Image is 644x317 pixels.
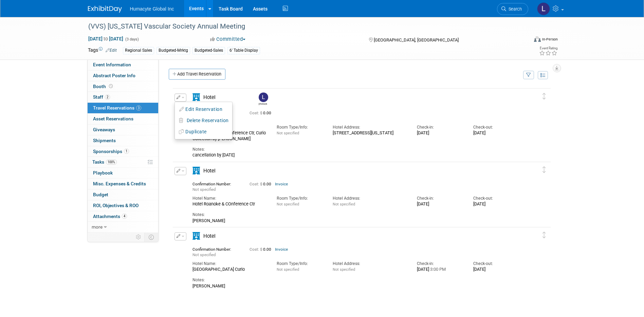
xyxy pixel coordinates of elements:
span: Booth not reserved yet [108,84,114,89]
div: Hotel Name: [192,196,266,201]
td: Personalize Event Tab Strip [133,233,145,241]
span: 4 [122,214,127,219]
div: Check-in: [417,196,463,201]
span: Not specified [277,131,299,135]
span: to [103,36,109,41]
span: Not specified [277,202,299,206]
a: Invoice [275,247,288,252]
a: Event Information [88,60,158,70]
div: Hotel Address: [333,196,407,201]
div: [STREET_ADDRESS][US_STATE] [333,130,407,136]
div: Regional Sales [123,47,154,54]
div: [GEOGRAPHIC_DATA] Curio [192,267,266,272]
img: Linda Hamilton [537,2,550,15]
div: Event Rating [539,47,557,50]
img: ExhibitDay [88,6,122,13]
i: Hotel [192,167,200,174]
div: (VVS) [US_STATE] Vascular Society Annual Meeting [86,20,518,33]
span: Staff [93,94,110,100]
span: 3:00 PM [429,267,446,272]
span: 2 [105,95,110,100]
div: [PERSON_NAME] [192,283,519,289]
a: ROI, Objectives & ROO [88,200,158,211]
div: cancellation by [DATE] [192,152,519,158]
span: Humacyte Global Inc [130,6,174,12]
a: Giveaways [88,124,158,135]
div: Room Type/Info: [277,261,323,267]
button: Edit Reservation [175,104,232,114]
div: Check-out: [473,196,519,201]
span: more [92,224,103,230]
span: Travel Reservations [93,105,141,111]
div: Hotel Address: [333,124,407,130]
button: Duplicate [175,127,232,137]
i: Click and drag to move item [542,232,546,238]
span: Not specified [277,267,299,272]
div: Confirmation Number: [192,245,239,252]
button: Committed [208,36,248,43]
div: Linda Hamilton [257,93,269,106]
div: Event Format [488,35,558,46]
div: Budgeted-Sales [192,47,225,54]
div: [DATE] [473,267,519,272]
span: Hotel [203,94,216,100]
span: (3 days) [125,37,139,41]
i: Click and drag to move item [542,93,546,99]
span: Hotel [203,233,216,239]
a: more [88,222,158,232]
span: [GEOGRAPHIC_DATA], [GEOGRAPHIC_DATA] [374,37,459,43]
div: In-Person [542,37,558,42]
a: Edit [106,48,117,53]
span: Playbook [93,170,113,176]
span: Event Information [93,62,131,67]
span: 0.00 [250,111,274,115]
div: [DATE] [417,267,463,272]
button: Delete Reservation [175,116,232,126]
div: 6' Table Display [227,47,260,54]
span: Not specified [192,187,216,192]
span: 0.00 [250,247,274,252]
a: Sponsorships1 [88,146,158,157]
a: Invoice [275,182,288,186]
span: Cost: $ [250,182,263,186]
a: Add Travel Reservation [169,69,225,80]
a: Booth [88,81,158,92]
div: Linda Hamilton [259,102,267,106]
img: Format-Inperson.png [534,36,541,42]
i: Hotel [192,94,200,101]
div: Hotel Address: [333,261,407,267]
div: Notes: [192,147,519,152]
div: Room Type/Info: [277,124,323,130]
span: Not specified [333,202,355,206]
i: Click and drag to move item [542,166,546,173]
a: Misc. Expenses & Credits [88,179,158,189]
span: Cost: $ [250,247,263,252]
span: Cost: $ [250,111,263,115]
div: Room Type/Info: [277,196,323,201]
span: Hotel [203,168,216,174]
span: Not specified [192,252,216,257]
span: 0.00 [250,182,274,186]
span: Not specified [333,267,355,272]
div: Check-in: [417,261,463,267]
span: 1 [124,149,129,154]
div: [DATE] [473,130,519,136]
a: Tasks100% [88,157,158,167]
span: Tasks [92,159,117,165]
a: Budget [88,189,158,200]
span: Shipments [93,138,116,143]
span: Misc. Expenses & Credits [93,181,146,186]
div: [DATE] [417,201,463,207]
a: Travel Reservations3 [88,103,158,113]
span: Asset Reservations [93,116,133,121]
span: Sponsorships [93,149,129,154]
span: Booth [93,84,114,89]
td: Tags [88,47,117,54]
div: Hotel Name: [192,261,266,267]
span: 3 [136,105,141,111]
a: Asset Reservations [88,114,158,124]
i: Filter by Traveler [526,73,531,78]
span: Attachments [93,214,127,219]
td: Toggle Event Tabs [144,233,158,241]
div: [DATE] [473,201,519,207]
